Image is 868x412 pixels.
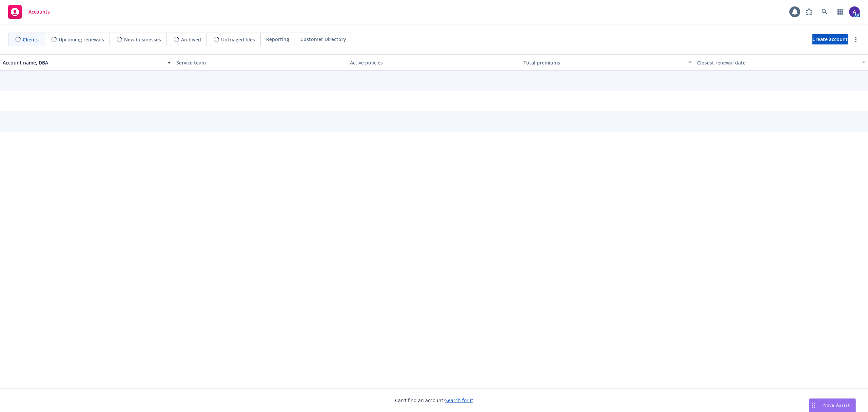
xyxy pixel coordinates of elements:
a: Accounts [5,2,53,21]
div: Active policies [350,59,518,66]
div: Account name, DBA [3,59,163,66]
span: New businesses [124,36,161,43]
button: Service team [174,54,347,71]
a: Search for it [445,397,473,404]
button: Total premiums [521,54,694,71]
span: Customer Directory [300,36,346,43]
a: more [852,35,860,43]
span: Clients [23,36,39,43]
span: Nova Assist [823,402,850,408]
a: Search [818,5,831,19]
div: Service team [176,59,344,66]
span: Upcoming renewals [59,36,104,43]
span: Untriaged files [221,36,255,43]
a: Switch app [833,5,847,19]
a: Report a Bug [802,5,816,19]
span: Can't find an account? [395,397,473,404]
span: Reporting [266,36,289,43]
img: photo [849,6,860,17]
div: Total premiums [524,59,684,66]
span: Accounts [28,9,50,15]
span: Archived [181,36,201,43]
div: Drag to move [809,399,818,412]
button: Closest renewal date [694,54,868,71]
button: Nova Assist [809,398,856,412]
button: Active policies [347,54,521,71]
span: Create account [812,33,848,46]
a: Create account [812,34,848,44]
div: Closest renewal date [697,59,858,66]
